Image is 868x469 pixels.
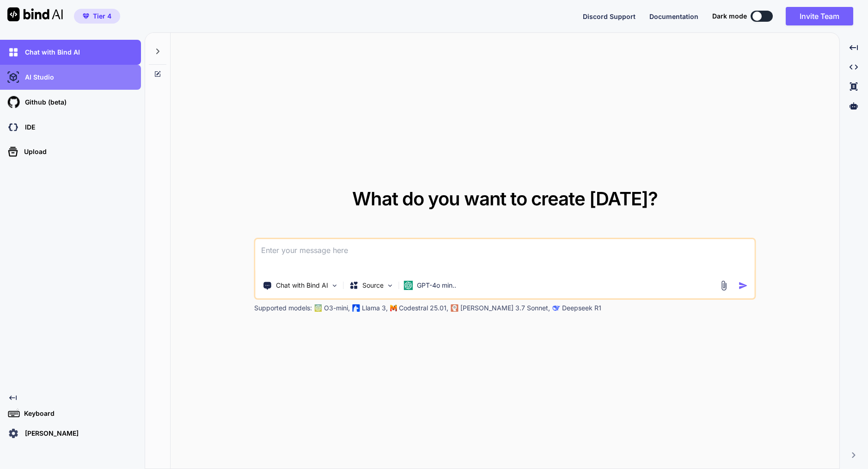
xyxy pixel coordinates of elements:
img: Pick Models [386,282,394,290]
img: Mistral-AI [391,305,397,311]
button: Discord Support [583,12,636,21]
p: Keyboard [20,409,55,418]
span: Dark mode [712,12,747,21]
p: [PERSON_NAME] [21,429,79,438]
p: Source [362,281,384,290]
img: GPT-4o mini [404,281,413,290]
p: Chat with Bind AI [276,281,328,290]
span: Tier 4 [93,12,111,21]
img: githubLight [6,94,21,110]
p: AI Studio [21,73,54,82]
p: Llama 3, [362,303,388,313]
button: Documentation [649,12,698,21]
img: claude [553,304,560,312]
p: [PERSON_NAME] 3.7 Sonnet, [460,303,550,313]
span: Documentation [649,12,698,20]
p: Upload [20,147,47,156]
img: Bind AI [7,7,63,21]
img: chat [6,44,21,60]
p: GPT-4o min.. [417,281,456,290]
p: Deepseek R1 [562,303,601,313]
img: GPT-4 [315,304,322,312]
img: darkCloudIdeIcon [6,119,21,135]
img: claude [451,304,458,312]
img: icon [738,281,748,290]
p: Github (beta) [21,98,67,107]
span: What do you want to create [DATE]? [352,187,658,210]
p: IDE [21,123,35,132]
button: premiumTier 4 [74,9,120,24]
img: premium [83,13,89,19]
p: Chat with Bind AI [21,48,80,57]
img: Pick Tools [331,282,339,290]
img: Llama2 [353,304,360,312]
p: Supported models: [254,303,312,313]
img: ai-studio [6,69,21,85]
span: Discord Support [583,12,636,20]
p: O3-mini, [324,303,350,313]
img: attachment [718,280,729,291]
img: settings [6,426,21,441]
button: Invite Team [786,7,853,25]
p: Codestral 25.01, [399,303,448,313]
